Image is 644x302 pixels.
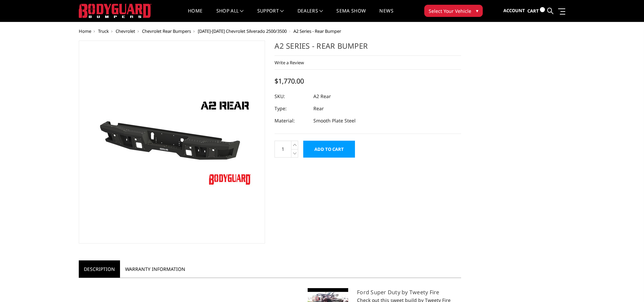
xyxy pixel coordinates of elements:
a: SEMA Show [336,8,366,22]
a: Write a Review [275,60,304,66]
a: Support [257,8,284,22]
a: Warranty Information [120,260,190,278]
span: Cart [527,8,539,14]
a: Chevrolet [116,28,135,34]
dt: Material: [275,115,308,127]
span: $1,770.00 [275,76,304,86]
span: A2 Series - Rear Bumper [293,28,341,34]
span: Select Your Vehicle [429,7,471,15]
a: shop all [216,8,244,22]
dd: Smooth Plate Steel [313,115,356,127]
a: News [379,8,393,22]
h1: A2 Series - Rear Bumper [275,41,461,56]
a: Truck [98,28,109,34]
span: ▾ [476,7,478,14]
input: Add to Cart [303,141,355,158]
img: A2 Series - Rear Bumper [87,95,256,190]
a: Chevrolet Rear Bumpers [142,28,191,34]
a: Account [503,2,525,20]
dd: A2 Rear [313,90,331,102]
dt: SKU: [275,90,308,102]
a: [DATE]-[DATE] Chevrolet Silverado 2500/3500 [198,28,287,34]
a: Dealers [297,8,323,22]
dt: Type: [275,102,308,115]
button: Select Your Vehicle [424,5,483,17]
h5: Ford Super Duty by Tweety Fire [308,288,461,296]
a: Cart [527,2,545,20]
a: Description [79,260,120,278]
a: Home [79,28,91,34]
dd: Rear [313,102,324,115]
img: BODYGUARD BUMPERS [79,4,151,18]
span: Account [503,7,525,14]
a: Home [188,8,202,22]
a: A2 Series - Rear Bumper [79,41,265,243]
